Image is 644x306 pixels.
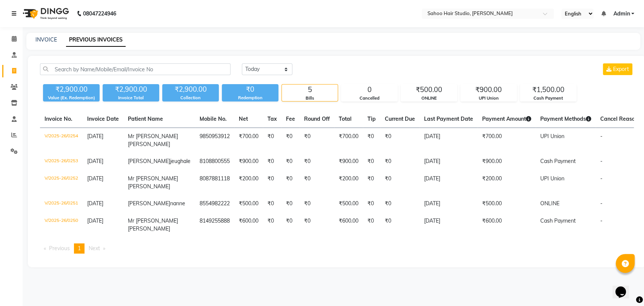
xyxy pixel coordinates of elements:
span: Payment Amount [482,115,531,122]
iframe: chat widget [612,276,636,298]
span: [PERSON_NAME] [128,158,170,165]
span: Fee [286,115,295,122]
span: Current Due [385,115,415,122]
td: ₹0 [281,170,300,195]
span: [DATE] [87,217,103,224]
td: ₹0 [380,153,420,170]
td: ₹200.00 [334,170,363,195]
td: V/2025-26/0253 [40,153,83,170]
span: [DATE] [87,133,103,140]
td: ₹200.00 [478,170,536,195]
span: Export [613,66,629,72]
div: Invoice Total [103,95,159,101]
nav: Pagination [40,243,634,254]
td: V/2025-26/0250 [40,212,83,237]
td: V/2025-26/0251 [40,195,83,212]
td: ₹900.00 [478,153,536,170]
span: Payment Methods [540,115,591,122]
span: Invoice No. [45,115,72,122]
td: ₹900.00 [334,153,363,170]
td: V/2025-26/0254 [40,128,83,153]
span: Last Payment Date [424,115,473,122]
span: UPI Union [540,175,564,182]
td: [DATE] [420,170,478,195]
td: 8149255888 [195,212,234,237]
td: ₹0 [300,170,334,195]
div: Redemption [222,95,278,101]
td: [DATE] [420,128,478,153]
td: ₹0 [380,195,420,212]
img: logo [19,3,71,24]
td: ₹0 [380,170,420,195]
td: ₹0 [380,128,420,153]
div: ₹2,900.00 [103,84,159,95]
div: Value (Ex. Redemption) [43,95,100,101]
span: [PERSON_NAME] [128,183,170,190]
span: [PERSON_NAME] [128,225,170,232]
div: ₹2,900.00 [43,84,100,95]
span: Mr [PERSON_NAME] [128,133,178,140]
span: UPI Union [540,133,564,140]
a: INVOICE [35,36,57,43]
span: Patient Name [128,115,163,122]
td: ₹500.00 [334,195,363,212]
div: Cash Payment [520,95,576,101]
td: ₹0 [300,212,334,237]
span: Cash Payment [540,217,576,224]
div: 5 [282,85,338,95]
td: ₹0 [363,128,380,153]
td: 9850953912 [195,128,234,153]
span: [PERSON_NAME] [128,200,170,207]
span: Cancel Reason [600,115,638,122]
td: ₹0 [380,212,420,237]
td: 8087881118 [195,170,234,195]
div: ONLINE [401,95,457,101]
span: Cash Payment [540,158,576,165]
td: ₹0 [300,195,334,212]
span: Mr [PERSON_NAME] [128,175,178,182]
input: Search by Name/Mobile/Email/Invoice No [40,63,231,75]
td: ₹500.00 [478,195,536,212]
td: ₹0 [263,128,281,153]
span: [DATE] [87,158,103,165]
td: ₹0 [263,195,281,212]
span: ONLINE [540,200,559,207]
td: ₹0 [363,195,380,212]
td: ₹700.00 [234,128,263,153]
span: jeughale [170,158,191,165]
div: Bills [282,95,338,101]
td: ₹700.00 [478,128,536,153]
td: ₹0 [281,195,300,212]
td: ₹0 [363,170,380,195]
div: 0 [341,85,397,95]
span: Invoice Date [87,115,119,122]
td: ₹0 [281,128,300,153]
span: Total [339,115,352,122]
td: ₹700.00 [334,128,363,153]
td: ₹600.00 [234,212,263,237]
td: V/2025-26/0252 [40,170,83,195]
td: [DATE] [420,153,478,170]
span: - [600,175,603,182]
span: Next [89,245,100,252]
td: ₹600.00 [334,212,363,237]
span: Previous [49,245,70,252]
span: Round Off [304,115,330,122]
td: 8108800555 [195,153,234,170]
td: ₹0 [263,212,281,237]
span: Tip [367,115,376,122]
span: - [600,158,603,165]
span: - [600,217,603,224]
td: ₹0 [300,153,334,170]
td: ₹0 [300,128,334,153]
span: Admin [613,10,630,18]
td: ₹0 [281,212,300,237]
td: ₹0 [281,153,300,170]
td: ₹0 [263,153,281,170]
div: ₹2,900.00 [162,84,219,95]
div: ₹0 [222,84,278,95]
div: Collection [162,95,219,101]
span: [DATE] [87,175,103,182]
div: UPI Union [461,95,516,101]
span: - [600,133,603,140]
